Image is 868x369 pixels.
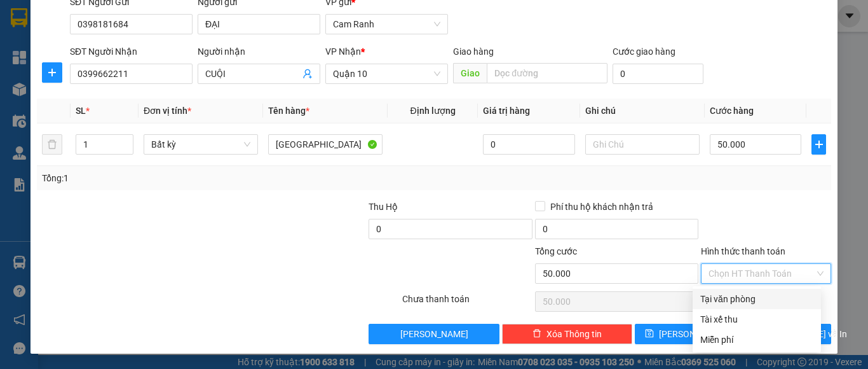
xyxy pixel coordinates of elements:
span: plus [43,67,62,78]
button: deleteXóa Thông tin [502,324,632,344]
span: Bất kỳ [151,135,250,154]
span: Đơn vị tính [144,106,191,116]
button: printer[PERSON_NAME] và In [734,324,831,344]
button: plus [811,134,826,155]
input: Cước giao hàng [613,64,703,84]
span: Định lượng [410,106,455,116]
span: plus [812,139,825,150]
span: Cam Ranh [333,15,440,34]
div: SĐT Người Nhận [70,45,193,59]
div: Tại văn phòng [700,292,813,306]
span: delete [532,329,541,339]
span: [PERSON_NAME] [659,327,727,341]
span: Cước hàng [710,106,754,116]
span: Tổng cước [535,246,577,256]
span: Thu Hộ [369,202,398,212]
div: Tổng: 1 [42,171,336,185]
span: Giao [453,63,487,83]
span: SL [76,106,86,116]
div: Người nhận [198,45,320,59]
span: save [645,329,654,339]
div: Chưa thanh toán [401,292,534,314]
span: Xóa Thông tin [546,327,602,341]
span: Giá trị hàng [483,106,530,116]
span: user-add [302,69,313,79]
span: Quận 10 [333,64,440,83]
input: Dọc đường [487,63,607,83]
input: 0 [483,134,574,155]
div: Tài xế thu [700,312,813,326]
span: Giao hàng [453,46,494,57]
button: delete [42,134,62,155]
button: plus [42,62,62,83]
th: Ghi chú [580,99,705,123]
span: VP Nhận [325,46,361,57]
input: VD: Bàn, Ghế [268,134,383,155]
span: [PERSON_NAME] [400,327,468,341]
button: [PERSON_NAME] [369,324,499,344]
input: Ghi Chú [585,134,700,155]
div: Miễn phí [700,333,813,347]
button: save[PERSON_NAME] [635,324,732,344]
label: Cước giao hàng [613,46,675,57]
span: Phí thu hộ khách nhận trả [545,200,658,214]
label: Hình thức thanh toán [701,246,785,256]
span: Tên hàng [268,106,309,116]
